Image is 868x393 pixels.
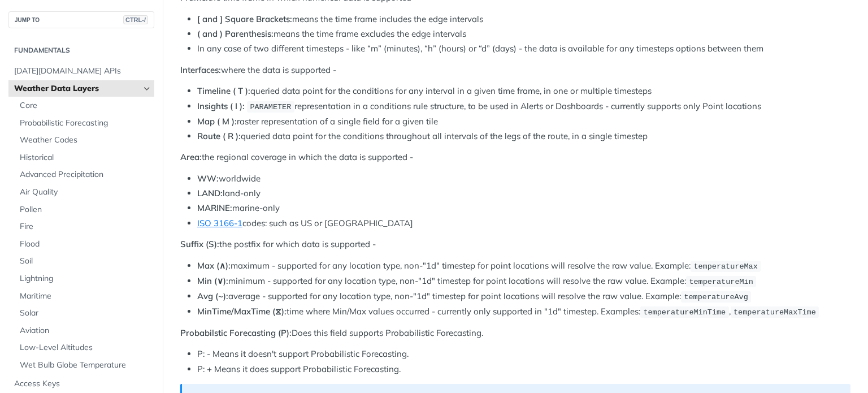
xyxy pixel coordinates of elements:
strong: Suffix (S): [180,239,219,249]
span: Historical [20,152,151,163]
h2: Fundamentals [8,45,154,55]
a: Maritime [14,288,154,305]
strong: MinTime/MaxTime (⧖): [197,306,287,317]
li: codes: such as US or [GEOGRAPHIC_DATA] [197,217,850,230]
p: the postfix for which data is supported - [180,238,850,251]
span: Fire [20,221,151,232]
strong: Min (∨): [197,275,228,286]
li: P: - Means it doesn't support Probabilistic Forecasting. [197,348,850,361]
a: Weather Codes [14,132,154,149]
a: Air Quality [14,184,154,201]
a: Core [14,97,154,114]
strong: Probabilstic Forecasting (P): [180,327,292,338]
li: queried data point for the conditions throughout all intervals of the legs of the route, in a sin... [197,130,850,143]
span: temperatureAvg [684,293,748,301]
p: Does this field supports Probabilistic Forecasting. [180,327,850,340]
span: Probabilistic Forecasting [20,118,151,129]
strong: Route ( R ): [197,131,241,141]
strong: Interfaces: [180,64,221,75]
a: Advanced Precipitation [14,166,154,183]
li: queried data point for the conditions for any interval in a given time frame, in one or multiple ... [197,85,850,98]
li: representation in a conditions rule structure, to be used in Alerts or Dashboards - currently sup... [197,100,850,113]
span: temperatureMax [693,262,757,271]
a: Aviation [14,322,154,339]
li: average - supported for any location type, non-"1d" timestep for point locations will resolve the... [197,290,850,303]
span: Pollen [20,204,151,215]
span: temperatureMinTime [643,308,726,317]
strong: Timeline ( T ): [197,85,250,96]
span: CTRL-/ [123,15,148,24]
strong: MARINE: [197,202,232,213]
span: Air Quality [20,187,151,198]
p: the regional coverage in which the data is supported - [180,151,850,164]
strong: ( and ) Parenthesis: [197,28,274,39]
span: Low-Level Altitudes [20,342,151,353]
button: JUMP TOCTRL-/ [8,11,154,28]
li: maximum - supported for any location type, non-"1d" timestep for point locations will resolve the... [197,260,850,273]
strong: WW: [197,173,219,184]
li: means the time frame includes the edge intervals [197,13,850,26]
strong: [ and ] Square Brackets: [197,14,292,24]
span: Wet Bulb Globe Temperature [20,360,151,371]
strong: Map ( M ): [197,116,237,127]
li: P: + Means it does support Probabilistic Forecasting. [197,363,850,376]
span: Maritime [20,291,151,302]
strong: Area: [180,152,202,162]
span: Core [20,100,151,111]
a: Historical [14,149,154,166]
p: where the data is supported - [180,64,850,77]
strong: LAND: [197,188,223,198]
a: [DATE][DOMAIN_NAME] APIs [8,63,154,80]
span: Solar [20,308,151,319]
span: Access Keys [14,378,151,390]
span: Weather Data Layers [14,83,140,94]
a: Pollen [14,201,154,218]
li: In any case of two different timesteps - like “m” (minutes), “h” (hours) or “d” (days) - the data... [197,42,850,55]
strong: Max (∧): [197,260,231,271]
a: Low-Level Altitudes [14,339,154,356]
span: PARAMETER [250,103,291,111]
a: Lightning [14,270,154,287]
span: Flood [20,239,151,250]
span: Weather Codes [20,135,151,146]
span: Aviation [20,325,151,336]
a: Access Keys [8,375,154,392]
li: means the time frame excludes the edge intervals [197,28,850,41]
strong: Insights ( I ): [197,101,245,111]
li: land-only [197,187,850,200]
li: time where Min/Max values occurred - currently only supported in "1d" timestep. Examples: , [197,305,850,318]
a: Fire [14,218,154,235]
span: Advanced Precipitation [20,169,151,180]
a: Wet Bulb Globe Temperature [14,357,154,374]
li: minimum - supported for any location type, non-"1d" timestep for point locations will resolve the... [197,275,850,288]
strong: Avg (~): [197,291,228,301]
a: Probabilistic Forecasting [14,115,154,132]
span: temperatureMaxTime [734,308,816,317]
li: marine-only [197,202,850,215]
a: Solar [14,305,154,322]
a: Flood [14,236,154,253]
span: Lightning [20,273,151,284]
span: temperatureMin [689,278,753,286]
a: Weather Data LayersHide subpages for Weather Data Layers [8,80,154,97]
a: Soil [14,253,154,270]
a: ISO 3166-1 [197,218,242,228]
span: Soil [20,256,151,267]
button: Hide subpages for Weather Data Layers [142,84,151,93]
li: raster representation of a single field for a given tile [197,115,850,128]
span: [DATE][DOMAIN_NAME] APIs [14,66,151,77]
li: worldwide [197,172,850,185]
